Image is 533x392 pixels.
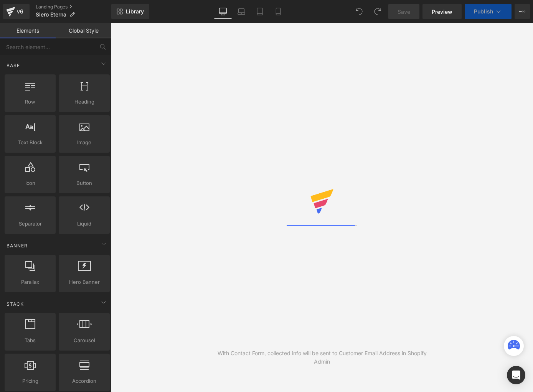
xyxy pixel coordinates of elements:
[7,336,53,344] span: Tabs
[3,4,30,19] a: v6
[398,8,410,16] span: Save
[111,4,149,19] a: New Library
[61,278,107,286] span: Hero Banner
[36,12,66,18] span: Siero Eterna
[370,4,385,19] button: Redo
[6,62,21,69] span: Base
[7,278,53,286] span: Parallax
[61,179,107,187] span: Button
[7,377,53,385] span: Pricing
[7,138,53,147] span: Text Block
[474,8,493,15] span: Publish
[126,8,144,15] span: Library
[7,220,53,228] span: Separator
[7,179,53,187] span: Icon
[269,4,287,19] a: Mobile
[15,7,25,16] div: v6
[214,4,232,19] a: Desktop
[351,4,367,19] button: Undo
[232,4,251,19] a: Laptop
[465,4,512,19] button: Publish
[36,4,111,10] a: Landing Pages
[216,349,427,366] div: With Contact Form, collected info will be sent to Customer Email Address in Shopify Admin
[432,8,452,16] span: Preview
[6,300,25,308] span: Stack
[7,98,53,106] span: Row
[61,138,107,147] span: Image
[61,220,107,228] span: Liquid
[251,4,269,19] a: Tablet
[61,377,107,385] span: Accordion
[61,98,107,106] span: Heading
[6,242,28,249] span: Banner
[515,4,530,19] button: More
[507,366,525,384] div: Open Intercom Messenger
[61,336,107,344] span: Carousel
[422,4,462,19] a: Preview
[56,23,111,38] a: Global Style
